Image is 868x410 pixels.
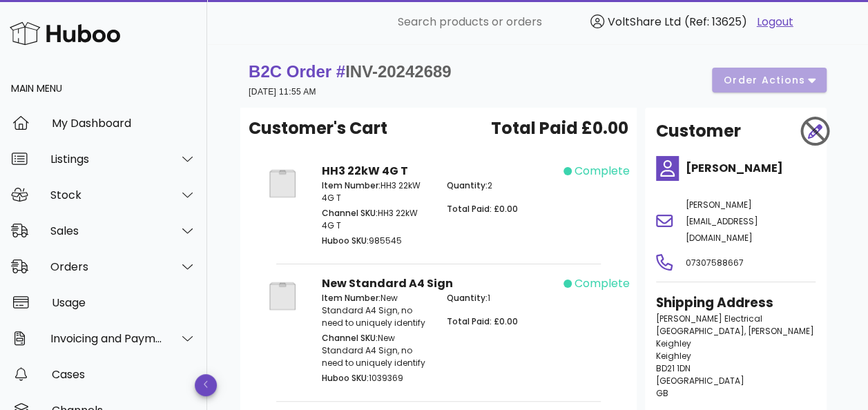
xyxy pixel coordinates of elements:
[656,362,691,374] span: BD21 1DN
[322,372,369,384] span: Huboo SKU:
[260,275,305,317] img: Product Image
[50,260,163,273] div: Orders
[10,19,120,48] img: Huboo Logo
[656,313,762,324] span: [PERSON_NAME] Electrical
[447,292,555,304] p: 1
[575,275,630,292] span: complete
[322,292,430,329] p: New Standard A4 Sign, no need to uniquely identify
[608,14,681,30] span: VoltShare Ltd
[447,179,488,191] span: Quantity:
[685,257,743,269] span: 07307588667
[322,292,380,304] span: Item Number:
[685,160,816,177] h4: [PERSON_NAME]
[322,275,453,291] strong: New Standard A4 Sign
[322,207,430,232] p: HH3 22kW 4G T
[50,224,163,237] div: Sales
[249,116,387,141] span: Customer's Cart
[322,179,430,204] p: HH3 22kW 4G T
[260,163,305,204] img: Product Image
[757,14,793,30] a: Logout
[50,188,163,202] div: Stock
[52,368,196,381] div: Cases
[656,325,814,337] span: [GEOGRAPHIC_DATA], [PERSON_NAME]
[684,14,747,30] span: (Ref: 13625)
[656,338,691,349] span: Keighley
[447,315,518,327] span: Total Paid: £0.00
[322,332,430,369] p: New Standard A4 Sign, no need to uniquely identify
[322,207,378,219] span: Channel SKU:
[322,235,369,246] span: Huboo SKU:
[447,203,518,215] span: Total Paid: £0.00
[52,296,196,309] div: Usage
[322,332,378,344] span: Channel SKU:
[322,163,408,179] strong: HH3 22kW 4G T
[322,235,430,247] p: 985545
[656,293,816,313] h3: Shipping Address
[322,372,430,384] p: 1039369
[656,387,668,399] span: GB
[656,350,691,362] span: Keighley
[249,62,452,81] strong: B2C Order #
[491,116,628,141] span: Total Paid £0.00
[50,153,163,166] div: Listings
[447,292,488,304] span: Quantity:
[52,117,196,130] div: My Dashboard
[249,87,316,97] small: [DATE] 11:55 AM
[575,163,630,179] span: complete
[656,119,741,144] h2: Customer
[322,179,380,191] span: Item Number:
[50,332,163,345] div: Invoicing and Payments
[656,375,744,387] span: [GEOGRAPHIC_DATA]
[685,199,758,244] span: [PERSON_NAME][EMAIL_ADDRESS][DOMAIN_NAME]
[345,62,451,81] span: INV-20242689
[447,179,555,192] p: 2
